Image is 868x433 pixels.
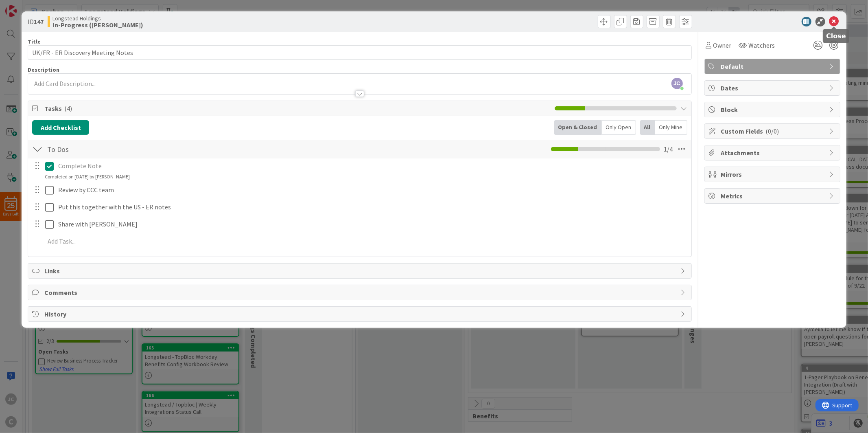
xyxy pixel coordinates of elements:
[721,105,825,114] span: Block
[34,18,44,26] b: 147
[28,45,691,60] input: type card name here...
[44,309,676,319] span: History
[32,120,89,135] button: Add Checklist
[749,40,775,50] span: Watchers
[58,220,686,229] p: Share with [PERSON_NAME]
[52,15,143,22] span: Longstead Holdings
[671,78,683,89] span: JC
[58,161,686,171] p: Complete Note
[17,1,37,11] span: Support
[44,288,676,297] span: Comments
[766,127,779,135] span: ( 0/0 )
[721,191,825,201] span: Metrics
[664,144,673,154] span: 1 / 4
[554,120,602,135] div: Open & Closed
[58,202,686,212] p: Put this together with the US - ER notes
[721,169,825,179] span: Mirrors
[721,62,825,71] span: Default
[44,142,227,156] input: Add Checklist...
[721,148,825,158] span: Attachments
[721,126,825,136] span: Custom Fields
[826,32,846,40] h5: Close
[58,185,686,195] p: Review by CCC team
[602,120,636,135] div: Only Open
[44,266,676,276] span: Links
[713,40,732,50] span: Owner
[28,66,59,73] span: Description
[28,38,41,45] label: Title
[28,17,44,26] span: ID
[44,103,550,113] span: Tasks
[64,104,72,112] span: ( 4 )
[640,120,655,135] div: All
[45,173,130,180] div: Completed on [DATE] by [PERSON_NAME]
[655,120,687,135] div: Only Mine
[52,22,143,28] b: In-Progress ([PERSON_NAME])
[721,83,825,93] span: Dates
